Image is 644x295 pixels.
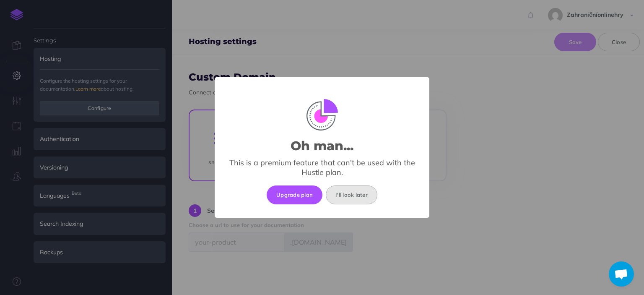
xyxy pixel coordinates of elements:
img: Plan Quota Reached Image [306,99,338,131]
div: Открытый чат [609,261,634,287]
button: Upgrade plan [267,185,322,204]
h2: Oh man... [291,139,353,153]
button: I'll look later [326,185,377,204]
div: This is a premium feature that can't be used with the Hustle plan. [228,158,416,177]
